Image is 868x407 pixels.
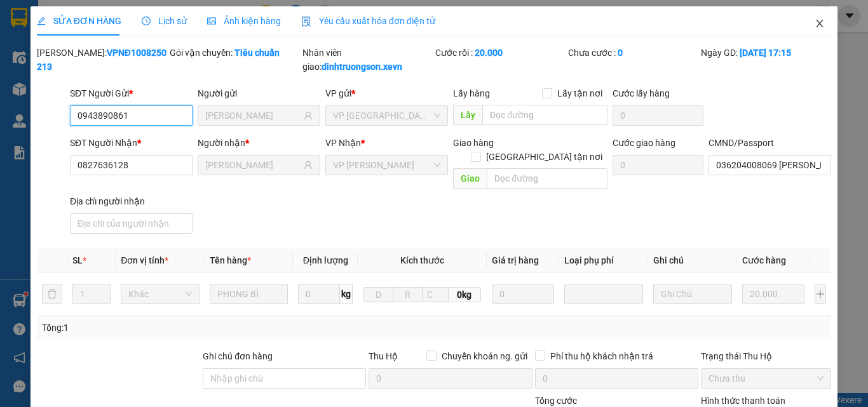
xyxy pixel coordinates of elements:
span: VP Nam Định [333,106,440,125]
span: VP Nhận [325,138,361,148]
b: Tiêu chuẩn [234,48,280,58]
label: Cước giao hàng [613,138,675,148]
span: picture [207,17,216,25]
b: dinhtruongson.xevn [322,62,402,72]
span: Kích thước [400,255,444,265]
div: Ngày GD: [701,46,831,60]
span: VP Ngọc Hồi [333,156,440,175]
span: Đơn vị tính [121,255,168,265]
input: R [393,287,423,302]
div: Nhân viên giao: [302,46,433,74]
div: VP gửi [325,86,448,100]
input: 0 [492,284,554,304]
div: [PERSON_NAME]: [37,46,167,74]
input: Cước lấy hàng [613,105,703,126]
b: 20.000 [475,48,503,58]
b: VPNĐ1008250213 [37,48,166,72]
input: D [363,287,393,302]
div: Chưa cước : [568,46,698,60]
div: Địa chỉ người nhận [70,194,193,208]
div: CMND/Passport [709,136,831,150]
span: Tổng cước [535,396,577,406]
span: Chuyển khoản ng. gửi [437,349,532,363]
b: [DATE] 17:15 [740,48,791,58]
span: Lấy tận nơi [552,86,607,100]
span: Chưa thu [709,369,824,388]
input: Dọc đường [482,105,607,125]
span: Phí thu hộ khách nhận trả [545,349,658,363]
span: user [304,111,313,120]
span: Cước hàng [742,255,786,265]
span: Giao [453,168,487,189]
button: delete [42,284,62,304]
label: Cước lấy hàng [613,88,670,98]
span: Lấy hàng [453,88,490,98]
span: Định lượng [303,255,348,265]
input: VD: Bàn, Ghế [210,284,288,304]
input: Tên người gửi [205,109,301,123]
th: Ghi chú [648,248,737,273]
span: Lịch sử [142,16,187,26]
span: Khác [128,284,192,304]
th: Loại phụ phí [559,248,648,273]
img: icon [301,17,311,27]
span: Yêu cầu xuất hóa đơn điện tử [301,16,435,26]
span: [GEOGRAPHIC_DATA] tận nơi [481,150,607,164]
input: Địa chỉ của người nhận [70,213,193,234]
button: Close [802,6,837,42]
span: close [815,18,825,29]
span: edit [37,17,46,25]
input: 0 [742,284,804,304]
div: SĐT Người Gửi [70,86,193,100]
span: SL [72,255,83,265]
div: Trạng thái Thu Hộ [701,349,831,363]
span: 0kg [449,287,481,302]
span: Giao hàng [453,138,494,148]
div: Người nhận [198,136,320,150]
span: clock-circle [142,17,151,25]
span: kg [340,284,353,304]
span: user [304,161,313,170]
input: Dọc đường [487,168,607,189]
b: 0 [618,48,623,58]
input: Ghi Chú [653,284,732,304]
span: Lấy [453,105,482,125]
div: Tổng: 1 [42,321,336,335]
div: Cước rồi : [435,46,566,60]
span: Giá trị hàng [492,255,539,265]
div: Người gửi [198,86,320,100]
label: Hình thức thanh toán [701,396,785,406]
div: SĐT Người Nhận [70,136,193,150]
span: Thu Hộ [369,351,398,361]
input: Tên người nhận [205,158,301,172]
button: plus [815,284,826,304]
div: Gói vận chuyển: [170,46,300,60]
span: SỬA ĐƠN HÀNG [37,16,121,26]
label: Ghi chú đơn hàng [203,351,273,361]
span: Tên hàng [210,255,251,265]
input: Cước giao hàng [613,155,703,175]
span: Ảnh kiện hàng [207,16,281,26]
input: Ghi chú đơn hàng [203,368,366,389]
input: C [422,287,449,302]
